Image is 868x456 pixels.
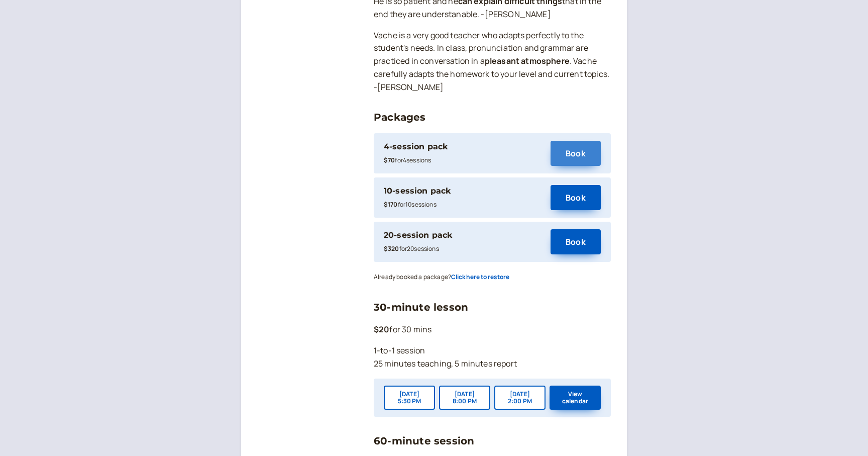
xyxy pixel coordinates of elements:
[384,185,540,211] div: 10-session pack$170for10sessions
[374,435,474,447] a: 60-minute session
[384,140,448,153] div: 4-session pack
[374,109,611,125] h3: Packages
[384,156,395,164] b: $70
[384,244,439,253] small: for 20 session s
[384,200,398,209] b: $170
[550,386,601,410] button: View calendar
[451,273,509,281] button: Click here to restore
[384,229,540,255] div: 20-session pack$320for20sessions
[384,156,431,164] small: for 4 session s
[384,229,453,242] div: 20-session pack
[551,141,601,166] button: Book
[551,229,601,254] button: Book
[374,301,468,313] a: 30-minute lesson
[485,55,570,66] strong: pleasant atmosphere
[384,185,451,198] div: 10-session pack
[384,386,435,410] button: [DATE]5:30 PM
[374,324,389,335] b: $20
[374,323,611,336] p: for 30 mins
[374,29,611,95] p: Vache is a very good teacher who adapts perfectly to the student's needs. In class, pronunciation...
[374,344,611,371] p: 1-to-1 session 25 minutes teaching, 5 minutes report
[374,272,509,281] small: Already booked a package?
[494,386,546,410] button: [DATE]2:00 PM
[384,244,399,253] b: $320
[384,140,540,166] div: 4-session pack$70for4sessions
[439,386,490,410] button: [DATE]8:00 PM
[551,185,601,210] button: Book
[384,200,437,209] small: for 10 session s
